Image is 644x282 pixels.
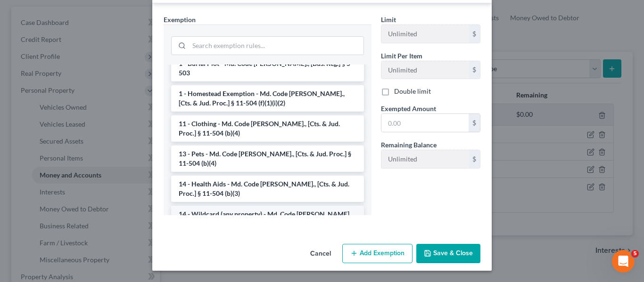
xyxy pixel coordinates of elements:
[469,61,480,79] div: $
[189,37,363,55] input: Search exemption rules...
[342,244,413,264] button: Add Exemption
[381,105,436,113] span: Exempted Amount
[303,245,339,264] button: Cancel
[171,176,364,202] li: 14 - Health Aids - Md. Code [PERSON_NAME]., [Cts. & Jud. Proc.] § 11-504 (b)(3)
[631,250,639,258] span: 5
[164,16,196,24] span: Exemption
[416,244,480,264] button: Save & Close
[381,114,469,132] input: 0.00
[381,51,422,61] label: Limit Per Item
[394,87,431,96] label: Double limit
[381,25,469,43] input: --
[381,16,396,24] span: Limit
[171,55,364,81] li: 1 - Burial Plot - Md. Code [PERSON_NAME]., [Bus. Reg.] § 5-503
[381,150,469,168] input: --
[381,61,469,79] input: --
[469,150,480,168] div: $
[171,206,364,232] li: 14 - Wildcard (any property) - Md. Code [PERSON_NAME]., [Cts. & Jud. Proc.] § 11-504 (f)(1)(i)(1)
[469,114,480,132] div: $
[171,85,364,112] li: 1 - Homestead Exemption - Md. Code [PERSON_NAME]., [Cts. & Jud. Proc.] § 11-504 (f)(1)(i)(2)
[612,250,635,273] iframe: Intercom live chat
[469,25,480,43] div: $
[381,140,437,150] label: Remaining Balance
[171,145,364,172] li: 13 - Pets - Md. Code [PERSON_NAME]., [Cts. & Jud. Proc.] § 11-504 (b)(4)
[171,115,364,142] li: 11 - Clothing - Md. Code [PERSON_NAME]., [Cts. & Jud. Proc.] § 11-504 (b)(4)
